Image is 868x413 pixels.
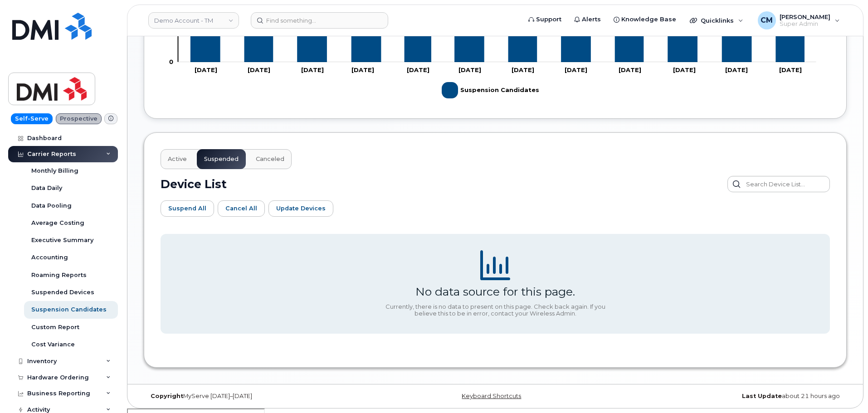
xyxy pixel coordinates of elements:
button: Update Devices [268,200,333,217]
tspan: [DATE] [725,66,748,73]
span: Active [168,155,187,163]
button: Cancel All [218,200,265,217]
tspan: [DATE] [301,66,324,73]
h2: Device List [161,177,227,191]
a: Keyboard Shortcuts [462,393,521,399]
a: Demo Account - TM [148,12,239,29]
input: Find something... [251,12,388,29]
span: Cancel All [225,204,257,213]
div: about 21 hours ago [612,393,847,400]
div: Quicklinks [683,11,750,29]
span: Alerts [582,15,601,24]
a: Knowledge Base [607,10,683,29]
tspan: 0 [169,58,173,65]
strong: Last Update [742,393,782,399]
span: Knowledge Base [621,15,676,24]
span: Update Devices [276,204,326,213]
tspan: [DATE] [195,66,217,73]
span: Canceled [256,155,284,163]
tspan: [DATE] [512,66,534,73]
tspan: [DATE] [619,66,641,73]
a: Support [522,10,568,29]
g: Legend [442,78,539,102]
tspan: [DATE] [565,66,587,73]
a: Alerts [568,10,607,29]
span: Super Admin [780,20,830,28]
iframe: Messenger Launcher [829,374,861,406]
div: Currently, there is no data to present on this page. Check back again. If you believe this to be ... [382,303,609,317]
div: MyServe [DATE]–[DATE] [144,393,378,400]
tspan: [DATE] [458,66,481,73]
div: No data source for this page. [415,285,575,298]
span: Support [536,15,561,24]
button: Suspend All [161,200,214,217]
input: Search Device List... [727,176,830,192]
tspan: [DATE] [407,66,429,73]
span: [PERSON_NAME] [780,13,830,20]
div: Cecil Martin [751,11,846,29]
g: Suspension Candidates [442,78,539,102]
span: Suspend All [168,204,206,213]
tspan: [DATE] [779,66,802,73]
span: Quicklinks [701,17,734,24]
span: CM [761,15,773,26]
tspan: [DATE] [248,66,270,73]
tspan: [DATE] [673,66,696,73]
tspan: [DATE] [351,66,374,73]
strong: Copyright [151,393,183,399]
